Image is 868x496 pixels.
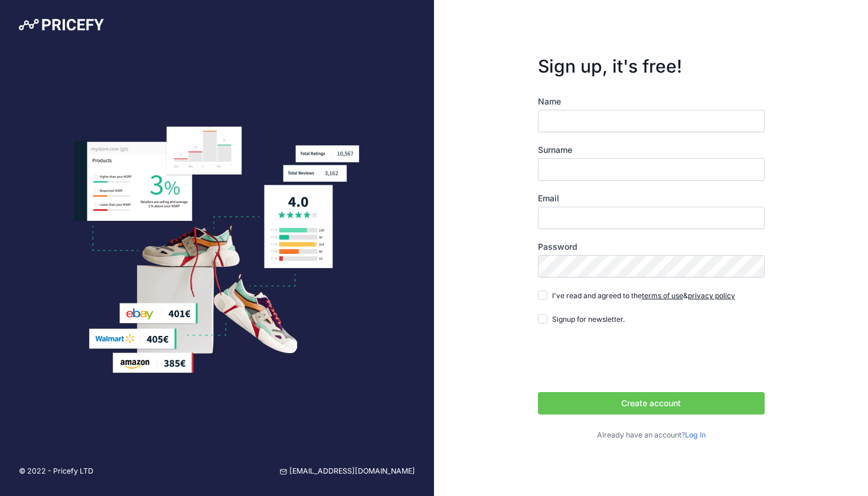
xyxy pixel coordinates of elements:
[688,291,735,300] a: privacy policy
[552,315,625,324] span: Signup for newsletter.
[538,144,765,156] label: Surname
[19,19,104,31] img: Pricefy
[538,337,717,383] iframe: reCAPTCHA
[552,291,735,300] span: I've read and agreed to the &
[538,392,765,415] button: Create account
[538,430,765,441] p: Already have an account?
[538,56,765,77] h3: Sign up, it's free!
[538,192,765,204] label: Email
[538,96,765,107] label: Name
[280,466,415,477] a: [EMAIL_ADDRESS][DOMAIN_NAME]
[19,466,93,477] p: © 2022 - Pricefy LTD
[538,241,765,253] label: Password
[642,291,683,300] a: terms of use
[685,430,706,439] a: Log in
